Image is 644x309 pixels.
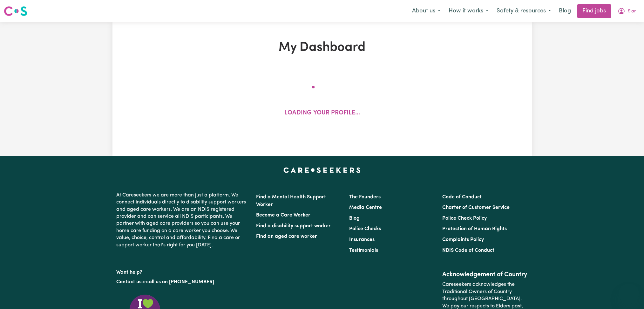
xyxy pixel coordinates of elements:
a: Blog [349,216,360,221]
a: Blog [555,4,575,18]
a: Find a Mental Health Support Worker [256,195,326,207]
p: At Careseekers we are more than just a platform. We connect individuals directly to disability su... [116,189,248,251]
a: Become a Care Worker [256,213,310,218]
a: Find jobs [577,4,611,18]
a: Police Checks [349,226,381,231]
p: or [116,276,248,288]
a: call us on [PHONE_NUMBER] [146,279,214,285]
a: Protection of Human Rights [442,226,507,231]
a: Police Check Policy [442,216,487,221]
a: NDIS Code of Conduct [442,248,494,253]
a: Find a disability support worker [256,223,331,229]
a: Complaints Policy [442,237,484,242]
button: My Account [613,4,640,18]
button: How it works [444,4,492,18]
a: Find an aged care worker [256,234,317,239]
a: The Founders [349,195,381,200]
img: Careseekers logo [4,5,27,17]
button: About us [408,4,444,18]
a: Contact us [116,279,141,285]
iframe: Button to launch messaging window [619,284,639,304]
a: Code of Conduct [442,195,482,200]
a: Charter of Customer Service [442,205,510,210]
a: Careseekers logo [4,4,27,18]
a: Testimonials [349,248,378,253]
p: Want help? [116,266,248,276]
h1: My Dashboard [186,40,458,55]
a: Media Centre [349,205,382,210]
button: Safety & resources [492,4,555,18]
p: Loading your profile... [284,109,360,118]
h2: Acknowledgement of Country [442,271,528,278]
a: Insurances [349,237,375,242]
span: Siar [628,8,636,15]
a: Careseekers home page [283,168,361,173]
